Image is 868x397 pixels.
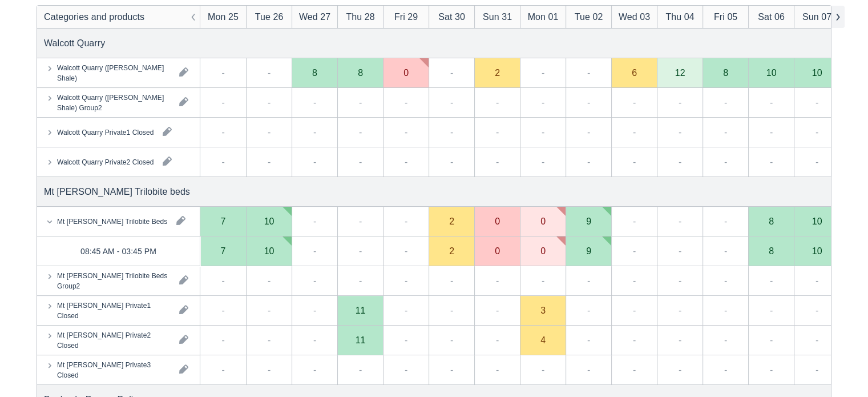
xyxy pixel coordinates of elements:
[724,333,727,347] div: -
[679,155,681,169] div: -
[438,10,465,23] div: Sat 30
[221,274,224,287] div: -
[496,363,499,376] div: -
[812,68,822,77] div: 10
[405,303,407,317] div: -
[313,125,316,139] div: -
[679,125,681,139] div: -
[540,306,546,315] div: 3
[57,359,170,380] div: Mt [PERSON_NAME] Private3 Closed
[268,125,271,139] div: -
[575,10,603,23] div: Tue 02
[221,155,224,169] div: -
[587,66,590,79] div: -
[633,274,636,287] div: -
[359,363,362,376] div: -
[723,68,728,77] div: 8
[542,274,544,287] div: -
[313,363,316,376] div: -
[312,68,317,77] div: 8
[449,246,454,255] div: 2
[679,274,681,287] div: -
[405,363,407,376] div: -
[724,244,727,258] div: -
[770,155,773,169] div: -
[766,68,777,77] div: 10
[724,303,727,317] div: -
[221,216,226,226] div: 7
[268,155,271,169] div: -
[356,335,366,344] div: 11
[679,95,681,109] div: -
[246,236,292,266] div: 10
[540,246,546,255] div: 0
[540,216,546,226] div: 0
[405,214,407,228] div: -
[221,303,224,317] div: -
[44,185,190,198] div: Mt [PERSON_NAME] Trilobite beds
[450,125,453,139] div: -
[724,125,727,139] div: -
[450,363,453,376] div: -
[758,10,785,23] div: Sat 06
[770,303,773,317] div: -
[221,363,224,376] div: -
[450,155,453,169] div: -
[679,244,681,258] div: -
[496,303,499,317] div: -
[770,274,773,287] div: -
[542,125,544,139] div: -
[268,303,271,317] div: -
[313,274,316,287] div: -
[313,95,316,109] div: -
[633,155,636,169] div: -
[815,125,818,139] div: -
[587,125,590,139] div: -
[815,333,818,347] div: -
[586,216,591,226] div: 9
[450,303,453,317] div: -
[346,10,374,23] div: Thu 28
[255,10,284,23] div: Tue 26
[313,244,316,258] div: -
[724,274,727,287] div: -
[57,127,154,137] div: Walcott Quarry Private1 Closed
[313,214,316,228] div: -
[268,274,271,287] div: -
[359,95,362,109] div: -
[495,68,500,77] div: 2
[812,216,822,226] div: 10
[359,214,362,228] div: -
[268,66,271,79] div: -
[57,62,170,83] div: Walcott Quarry ([PERSON_NAME] Shale)
[679,303,681,317] div: -
[586,246,591,255] div: 9
[496,95,499,109] div: -
[724,155,727,169] div: -
[633,95,636,109] div: -
[429,236,474,266] div: 2
[812,246,822,255] div: 10
[542,95,544,109] div: -
[221,246,226,255] div: 7
[268,333,271,347] div: -
[221,125,224,139] div: -
[450,333,453,347] div: -
[679,333,681,347] div: -
[496,155,499,169] div: -
[587,363,590,376] div: -
[528,10,559,23] div: Mon 01
[359,125,362,139] div: -
[359,155,362,169] div: -
[313,303,316,317] div: -
[44,10,144,23] div: Categories and products
[802,10,831,23] div: Sun 07
[675,68,685,77] div: 12
[770,333,773,347] div: -
[264,216,274,226] div: 10
[405,274,407,287] div: -
[815,303,818,317] div: -
[540,335,546,344] div: 4
[394,10,418,23] div: Fri 29
[313,155,316,169] div: -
